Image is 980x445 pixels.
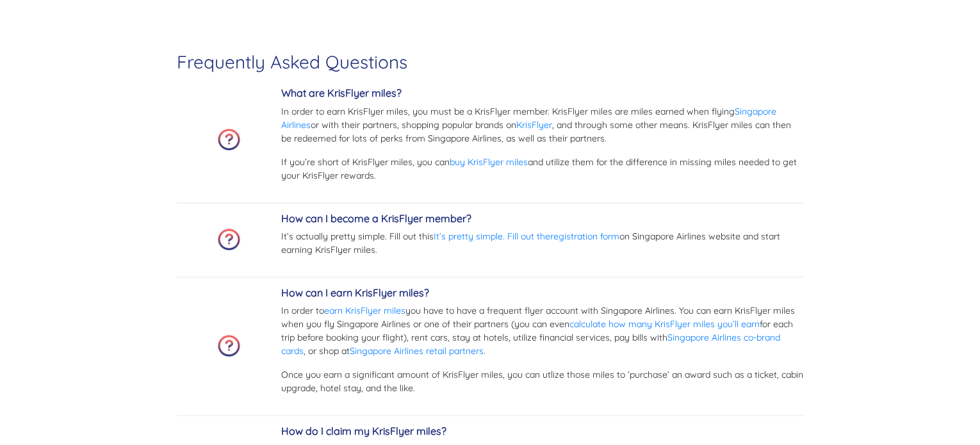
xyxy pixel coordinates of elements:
a: buy KrisFlyer miles [450,156,528,168]
a: It’s pretty simple. Fill out the [434,231,550,242]
a: Singapore Airlines co-brand cards [281,332,780,357]
a: earn KrisFlyer miles [324,305,405,316]
a: Singapore Airlines retail partners [350,345,484,357]
p: If you’re short of KrisFlyer miles, you can and utilize them for the difference in missing miles ... [281,156,803,182]
p: It’s actually pretty simple. Fill out this on Singapore Airlines website and start earning KrisFl... [281,230,803,257]
h5: What are KrisFlyer miles? [281,87,803,99]
h5: How can I become a KrisFlyer member? [281,213,803,225]
h5: How can I earn KrisFlyer miles? [281,287,803,299]
img: faq-icon.png [218,229,240,250]
a: Singapore Airlines [281,106,776,131]
img: faq-icon.png [218,129,240,150]
p: Once you earn a significant amount of KrisFlyer miles, you can utlize those miles to ‘purchase’ a... [281,368,803,395]
a: KrisFlyer [516,119,552,131]
img: faq-icon.png [218,335,240,357]
a: calculate how many KrisFlyer miles you’ll earn [569,318,760,330]
a: registration form [550,231,619,242]
p: In order to earn KrisFlyer miles, you must be a KrisFlyer member. KrisFlyer miles are miles earne... [281,105,803,145]
p: In order to you have to have a frequent flyer account with Singapore Airlines. You can earn KrisF... [281,304,803,358]
h5: How do I claim my KrisFlyer miles? [281,425,803,437]
h3: Frequently Asked Questions [177,51,803,73]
